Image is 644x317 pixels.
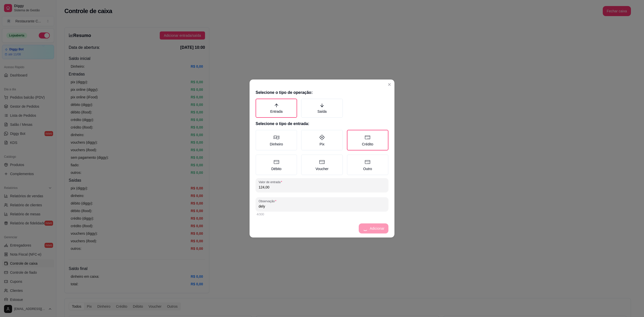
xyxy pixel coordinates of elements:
[259,180,284,184] label: Valor de entrada
[259,204,385,209] input: Observação
[301,99,343,118] label: Saída
[256,121,388,127] h2: Selecione o tipo de entrada:
[256,154,297,175] label: Débito
[256,90,388,96] h2: Selecione o tipo de operação:
[256,130,297,150] label: Dinheiro
[320,103,324,108] span: arrow-down
[256,99,297,118] label: Entrada
[347,130,388,150] label: Crédito
[347,154,388,175] label: Outro
[385,81,393,89] button: Close
[259,199,278,203] label: Observação
[259,185,385,190] input: Valor de entrada
[301,154,343,175] label: Voucher
[257,212,387,216] div: 4/300
[274,103,279,108] span: arrow-up
[301,130,343,150] label: Pix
